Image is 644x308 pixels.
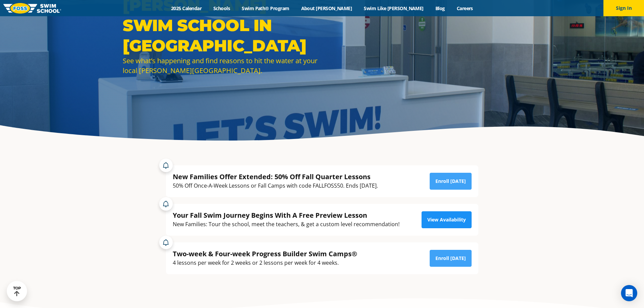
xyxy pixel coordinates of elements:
[13,286,21,297] div: TOP
[236,5,295,11] a: Swim Path® Program
[430,250,472,267] a: Enroll [DATE]
[173,249,357,258] div: Two-week & Four-week Progress Builder Swim Camps®
[173,172,378,181] div: New Families Offer Extended: 50% Off Fall Quarter Lessons
[430,173,472,190] a: Enroll [DATE]
[451,5,479,11] a: Careers
[3,3,61,14] img: FOSS Swim School Logo
[429,5,451,11] a: Blog
[173,220,400,229] div: New Families: Tour the school, meet the teachers, & get a custom level recommendation!
[422,211,472,228] a: View Availability
[173,258,357,267] div: 4 lessons per week for 2 weeks or 2 lessons per week for 4 weeks.
[621,285,637,301] div: Open Intercom Messenger
[358,5,430,11] a: Swim Like [PERSON_NAME]
[208,5,236,11] a: Schools
[165,5,208,11] a: 2025 Calendar
[173,181,378,190] div: 50% Off Once-A-Week Lessons or Fall Camps with code FALLFOSS50. Ends [DATE].
[173,211,400,220] div: Your Fall Swim Journey Begins With A Free Preview Lesson
[295,5,358,11] a: About [PERSON_NAME]
[123,56,319,75] div: See what’s happening and find reasons to hit the water at your local [PERSON_NAME][GEOGRAPHIC_DATA].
